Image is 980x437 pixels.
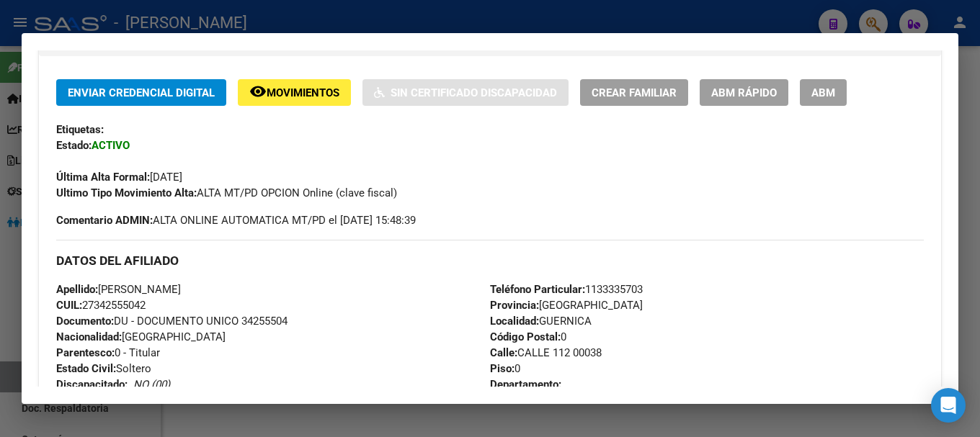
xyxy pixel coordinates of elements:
strong: Comentario ADMIN: [56,214,153,227]
strong: Estado: [56,139,92,152]
span: 0 - Titular [56,346,160,359]
span: [GEOGRAPHIC_DATA] [56,330,226,343]
strong: Calle: [490,346,517,359]
span: [PERSON_NAME] [56,283,181,296]
span: GUERNICA [490,315,592,328]
span: 1133335703 [490,283,643,296]
span: Crear Familiar [592,86,677,99]
strong: Documento: [56,315,114,328]
i: NO (00) [133,378,170,391]
strong: CUIL: [56,299,82,312]
strong: Discapacitado: [56,378,128,391]
span: Enviar Credencial Digital [68,86,215,99]
span: ALTA MT/PD OPCION Online (clave fiscal) [56,186,397,199]
span: CALLE 112 00038 [490,346,602,359]
mat-icon: remove_red_eye [249,83,267,100]
span: DU - DOCUMENTO UNICO 34255504 [56,315,288,328]
span: [DATE] [56,171,182,184]
strong: ACTIVO [92,139,130,152]
strong: Código Postal: [490,330,561,343]
button: Crear Familiar [580,79,688,106]
button: Sin Certificado Discapacidad [362,79,569,106]
strong: Apellido: [56,283,98,296]
strong: Estado Civil: [56,362,116,375]
span: Sin Certificado Discapacidad [391,86,557,99]
strong: Piso: [490,362,514,375]
strong: Nacionalidad: [56,330,122,343]
strong: Localidad: [490,315,539,328]
span: [GEOGRAPHIC_DATA] [490,299,643,312]
strong: Etiquetas: [56,123,104,136]
span: Soltero [56,362,151,375]
span: ABM Rápido [711,86,777,99]
button: Movimientos [238,79,351,106]
span: 0 [490,362,520,375]
strong: Parentesco: [56,346,115,359]
strong: Última Alta Formal: [56,171,150,184]
h3: DATOS DEL AFILIADO [56,253,924,269]
strong: Teléfono Particular: [490,283,585,296]
span: ABM [811,86,835,99]
strong: Provincia: [490,299,539,312]
strong: Departamento: [490,378,561,391]
span: 0 [490,330,566,343]
span: ALTA ONLINE AUTOMATICA MT/PD el [DATE] 15:48:39 [56,212,416,228]
span: Movimientos [267,86,339,99]
button: ABM Rápido [700,79,788,106]
strong: Ultimo Tipo Movimiento Alta: [56,186,197,199]
span: 27342555042 [56,299,146,312]
div: Open Intercom Messenger [931,388,966,423]
button: ABM [800,79,847,106]
button: Enviar Credencial Digital [56,79,226,106]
